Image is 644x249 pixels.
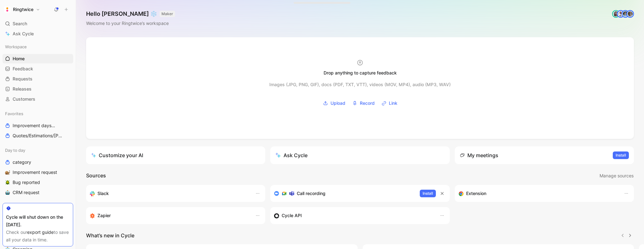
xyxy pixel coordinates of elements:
h2: What’s new in Cycle [86,232,134,239]
span: Day to day [5,147,25,153]
button: Install [420,190,436,197]
a: Quotes/Estimations/[PERSON_NAME] [3,131,73,140]
a: Requests [3,74,73,84]
span: Manage sources [600,172,634,180]
img: 🤖 [5,190,10,195]
div: Sync customers & send feedback from custom sources. Get inspired by our favorite use case [274,212,433,219]
button: Upload [321,98,348,108]
img: avatar [627,11,633,17]
span: Requests [13,76,32,82]
div: Day to daycategory🐌Improvement request🪲Bug reported🤖CRM request [3,145,73,197]
span: CRM request [13,189,39,196]
span: Bug reported [13,179,40,186]
button: 🪲 [4,179,11,186]
div: Record & transcribe meetings from Zoom, Meet & Teams. [274,190,414,197]
a: export guide [27,229,54,235]
button: Manage sources [599,172,634,180]
span: Install [423,190,433,197]
a: 🐌Improvement request [3,168,73,177]
button: Link [379,98,400,108]
button: Ask Cycle [270,146,449,164]
div: Check our to save all your data in time. [6,228,70,244]
a: Releases [3,84,73,94]
span: Quotes/Estimations/[PERSON_NAME] [13,133,63,139]
div: Ask Cycle [275,151,307,159]
div: Search [3,19,73,28]
span: Upload [331,99,345,107]
div: My meetings [460,151,498,159]
span: Workspace [5,44,27,50]
span: Record [360,99,375,107]
button: 🐌 [4,169,11,176]
a: Ask Cycle [3,29,73,39]
div: Capture feedback from thousands of sources with Zapier (survey results, recordings, sheets, etc). [90,212,249,219]
h3: Slack [97,190,109,197]
div: Welcome to your Ringtwice’s workspace [86,20,175,27]
span: Link [389,99,397,107]
span: Improvement days [13,122,60,129]
a: 🪲Bug reported [3,178,73,187]
a: Customize your AI [86,146,265,164]
img: avatar [613,11,619,17]
img: avatar [618,11,624,17]
div: Images (JPG, PNG, GIF), docs (PDF, TXT, VTT), videos (MOV, MP4), audio (MP3, WAV) [269,81,451,88]
span: Ask Cycle [13,30,34,38]
a: 🤖CRM request [3,188,73,197]
span: Improvement request [13,169,57,175]
img: Ringtwice [4,6,10,13]
span: Search [13,20,27,27]
h3: Call recording [297,190,325,197]
a: Home [3,54,73,63]
div: Favorites [3,109,73,118]
h3: Zapier [97,212,111,219]
div: Sync your customers, send feedback and get updates in Slack [90,190,249,197]
div: Customize your AI [91,151,143,159]
img: 🐌 [5,170,10,175]
button: MAKER [160,11,175,17]
div: Workspace [3,42,73,51]
span: Feedback [13,66,33,72]
button: RingtwiceRingtwice [3,5,42,14]
div: Capture feedback from anywhere on the web [459,190,618,197]
span: Home [13,56,25,62]
h1: Hello [PERSON_NAME] ❄️ [86,10,175,18]
a: Improvement daysTeam view [3,121,73,130]
span: Favorites [5,110,23,117]
img: avatar [622,11,629,17]
span: Install [616,152,626,158]
div: Day to day [3,145,73,155]
h1: Ringtwice [13,7,33,12]
span: Releases [13,86,32,92]
a: Feedback [3,64,73,74]
div: Sprint preparation [3,202,73,212]
span: Customers [13,96,35,102]
a: category [3,157,73,167]
h3: Cycle API [282,212,302,219]
a: Customers [3,94,73,104]
button: 🤖 [4,189,11,196]
div: Cycle will shut down on the [DATE]. [6,213,70,228]
h2: Sources [86,172,106,180]
h3: Extension [466,190,486,197]
span: category [13,159,31,165]
div: Drop anything to capture feedback [324,69,397,77]
button: Install [613,151,629,159]
img: 🪲 [5,180,10,185]
button: Record [350,98,377,108]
